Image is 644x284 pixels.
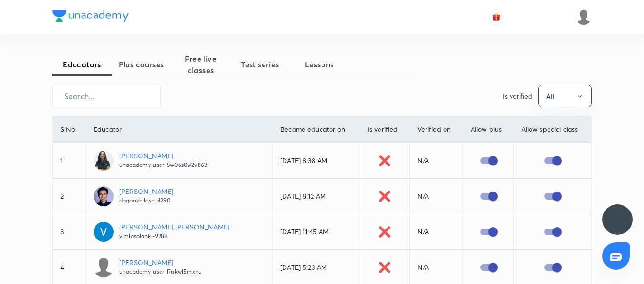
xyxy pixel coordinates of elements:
span: Educators [52,59,112,70]
td: [DATE] 8:38 AM [273,143,360,179]
button: All [538,85,592,107]
span: Plus courses [112,59,171,70]
img: Anshumaan Gangrade [576,9,592,25]
th: Allow special class [513,116,591,143]
td: [DATE] 11:45 AM [273,214,360,250]
input: Search... [53,84,160,108]
img: ttu [612,214,623,225]
th: Verified on [409,116,463,143]
p: [PERSON_NAME] [119,186,173,196]
p: [PERSON_NAME] [119,257,202,267]
p: [PERSON_NAME] [119,151,207,161]
button: avatar [489,9,504,25]
a: Company Logo [52,10,129,24]
p: Is verified [503,91,532,101]
td: 3 [53,214,85,250]
p: unacademy-user-l7nkwl5rnxnu [119,267,202,276]
a: [PERSON_NAME]dagaakhilesh-4290 [94,186,265,206]
th: Educator [85,116,272,143]
p: vimlasolanki-9288 [119,232,229,240]
td: N/A [409,143,463,179]
td: N/A [409,179,463,214]
a: [PERSON_NAME]unacademy-user-l7nkwl5rnxnu [94,257,265,277]
img: avatar [492,13,501,21]
th: Is verified [360,116,409,143]
p: unacademy-user-5w06s0w2v863 [119,161,207,169]
span: Test series [230,59,290,70]
span: Free live classes [171,53,230,76]
td: 2 [53,179,85,214]
a: [PERSON_NAME] [PERSON_NAME]vimlasolanki-9288 [94,222,265,242]
img: Company Logo [52,10,129,22]
td: N/A [409,214,463,250]
td: [DATE] 8:12 AM [273,179,360,214]
a: [PERSON_NAME]unacademy-user-5w06s0w2v863 [94,151,265,171]
th: Became educator on [273,116,360,143]
th: S No [53,116,85,143]
p: dagaakhilesh-4290 [119,196,173,205]
p: [PERSON_NAME] [PERSON_NAME] [119,222,229,232]
th: Allow plus [463,116,513,143]
span: Lessons [290,59,349,70]
td: 1 [53,143,85,179]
